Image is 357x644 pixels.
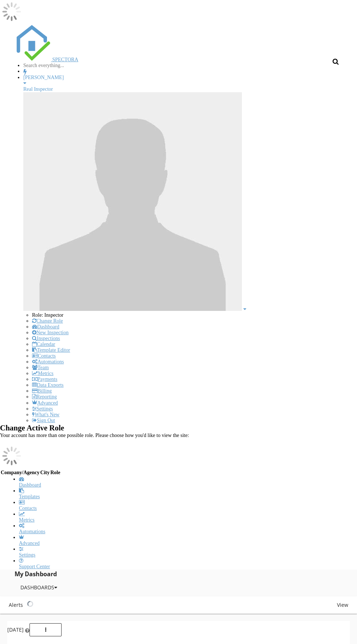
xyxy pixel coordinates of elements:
[52,57,78,62] span: SPECTORA
[19,529,347,535] div: Automations
[19,494,347,500] div: Templates
[19,511,347,523] a: Metrics
[19,523,347,535] a: Automations (Basic)
[19,552,347,558] div: Settings
[1,470,40,476] th: Company/Agency
[19,517,347,523] div: Metrics
[32,394,57,399] a: Reporting
[19,540,347,546] div: Advanced
[32,353,56,359] a: Contacts
[32,324,59,329] a: Dashboard
[23,86,342,92] div: Real Inspector
[15,25,51,61] img: The Best Home Inspection Software - Spectora
[32,365,49,370] a: Team
[32,347,70,353] a: Template Editor
[19,476,347,488] a: Dashboard
[19,564,347,570] div: Support Center
[19,500,347,511] a: Contacts
[19,546,347,558] a: Settings
[7,626,24,633] span: [DATE]
[32,376,57,382] a: Payments
[23,63,85,69] input: Search everything...
[32,371,54,376] a: Metrics
[9,601,337,609] div: Alerts
[50,470,60,476] th: Role
[19,558,347,570] a: Support Center
[19,482,347,488] div: Dashboard
[32,388,52,394] a: Billing
[40,470,50,476] th: City
[32,400,58,406] a: Advanced
[32,341,55,347] a: Calendar
[19,506,347,511] div: Contacts
[20,583,57,591] div: Dashboards
[32,418,55,423] a: Sign Out
[32,336,60,341] a: Inspections
[15,570,57,578] span: My Dashboard
[15,581,63,594] button: Dashboards
[32,359,64,364] a: Automations
[32,406,53,411] a: Settings
[15,57,78,62] a: SPECTORA
[32,382,63,388] a: Data Exports
[23,92,242,311] img: default-user-f0147aede5fd5fa78ca7ade42f37bd4542148d508eef1c3d3ea960f66861d68b.jpg
[32,412,59,417] a: What's New
[19,488,347,500] a: Templates
[32,312,63,318] span: Role: Inspector
[32,318,63,324] a: Change Role
[19,535,347,546] a: Advanced
[337,601,348,608] span: View
[23,75,342,81] div: [PERSON_NAME]
[32,330,68,335] a: New Inspection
